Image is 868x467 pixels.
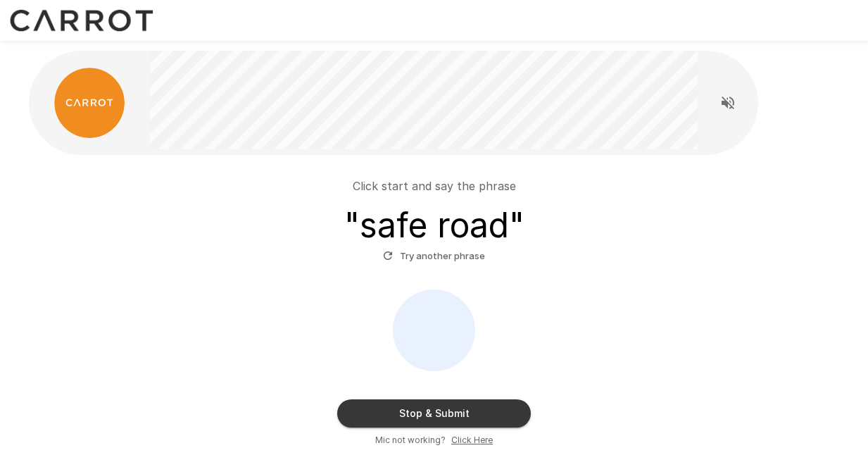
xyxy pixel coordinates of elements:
span: Mic not working? [375,433,446,447]
button: Stop & Submit [337,399,531,428]
u: Click Here [451,435,493,445]
img: carrot_logo.png [54,68,125,138]
h3: " safe road " [344,206,524,245]
p: Click start and say the phrase [353,178,516,194]
button: Read questions aloud [714,89,742,117]
button: Try another phrase [379,245,489,267]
